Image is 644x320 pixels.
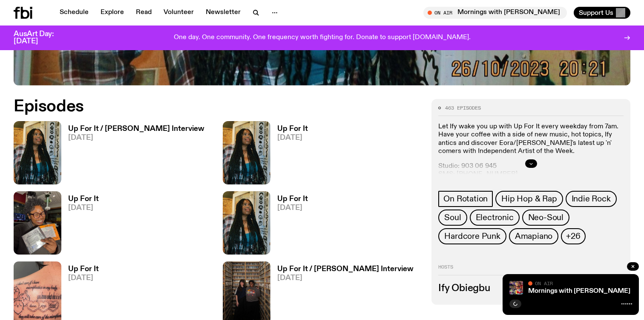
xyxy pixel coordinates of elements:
button: On AirMornings with [PERSON_NAME] [423,7,567,19]
span: +26 [566,232,580,241]
h3: AusArt Day: [DATE] [14,31,68,45]
span: [DATE] [68,134,204,142]
a: Up For It[DATE] [270,195,308,255]
a: Up For It[DATE] [61,195,99,255]
img: Ify - a Brown Skin girl with black braided twists, looking up to the side with her tongue stickin... [223,121,270,184]
h3: Up For It [277,195,308,203]
h3: Up For It [277,125,308,133]
a: Up For It / [PERSON_NAME] Interview[DATE] [61,125,204,184]
span: 463 episodes [445,106,481,110]
p: One day. One community. One frequency worth fighting for. Donate to support [DOMAIN_NAME]. [174,34,471,42]
a: Explore [95,7,129,19]
span: On Rotation [443,194,488,204]
h2: Hosts [438,265,624,275]
h2: Episodes [14,99,421,114]
a: Indie Rock [566,191,617,207]
span: [DATE] [277,134,308,142]
span: Indie Rock [572,194,611,204]
span: Support Us [579,9,613,17]
a: Hardcore Punk [438,228,506,244]
span: [DATE] [277,204,308,212]
a: Electronic [470,210,520,226]
a: Newsletter [201,7,246,19]
h3: Up For It [68,266,99,273]
a: On Rotation [438,191,493,207]
span: Amapiano [515,232,552,241]
h3: Up For It [68,195,99,203]
span: On Air [535,280,553,286]
span: [DATE] [68,275,99,282]
button: Support Us [574,7,630,19]
span: [DATE] [277,275,414,282]
p: Let Ify wake you up with Up For It every weekday from 7am. Have your coffee with a side of new mu... [438,123,624,156]
a: Soul [438,210,467,226]
a: Read [131,7,157,19]
h3: Up For It / [PERSON_NAME] Interview [68,125,204,133]
button: +26 [561,228,585,244]
img: Ify - a Brown Skin girl with black braided twists, looking up to the side with her tongue stickin... [223,191,270,255]
span: Neo-Soul [528,213,563,222]
span: Hip Hop & Rap [501,194,557,204]
h3: Ify Obiegbu [438,284,624,293]
a: Up For It[DATE] [270,125,308,184]
a: Hip Hop & Rap [495,191,563,207]
span: [DATE] [68,204,99,212]
a: Volunteer [158,7,199,19]
img: Ify - a Brown Skin girl with black braided twists, looking up to the side with her tongue stickin... [14,121,61,184]
span: Electronic [476,213,514,222]
a: Schedule [55,7,94,19]
a: Neo-Soul [522,210,569,226]
a: Amapiano [509,228,558,244]
span: Hardcore Punk [444,232,500,241]
a: Mornings with [PERSON_NAME] [528,288,630,295]
span: Soul [444,213,461,222]
h3: Up For It / [PERSON_NAME] Interview [277,266,414,273]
